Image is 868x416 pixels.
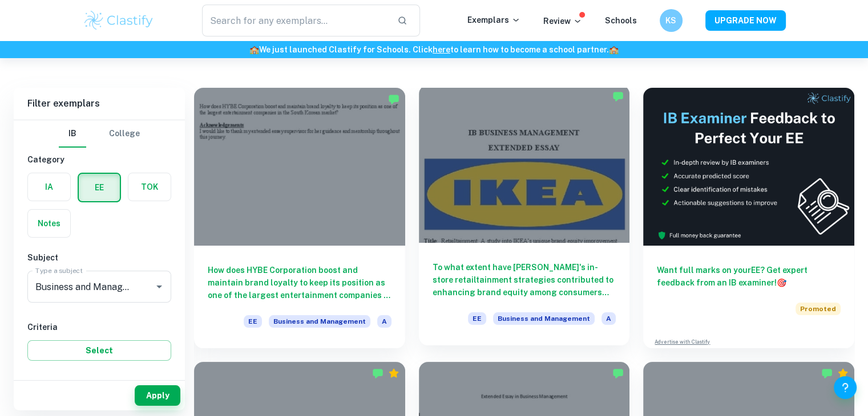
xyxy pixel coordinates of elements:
[777,278,786,287] span: 🎯
[194,88,405,348] a: How does HYBE Corporation boost and maintain brand loyalty to keep its position as one of the lar...
[249,45,259,54] span: 🏫
[269,315,370,328] span: Business and Management
[605,16,637,25] a: Schools
[83,9,155,32] img: Clastify logo
[643,88,854,246] img: Thumbnail
[609,45,619,54] span: 🏫
[657,264,841,289] h6: Want full marks on your EE ? Get expert feedback from an IB examiner!
[35,266,83,275] label: Type a subject
[27,374,171,387] h6: Grade
[796,303,841,315] span: Promoted
[419,88,630,348] a: To what extent have [PERSON_NAME]'s in-store retailtainment strategies contributed to enhancing b...
[244,315,262,328] span: EE
[834,376,857,399] button: Help and Feedback
[151,279,167,295] button: Open
[202,5,389,36] input: Search for any exemplars...
[27,340,171,361] button: Select
[643,88,854,348] a: Want full marks on yourEE? Get expert feedback from an IB examiner!PromotedAdvertise with Clastify
[612,368,624,379] img: Marked
[135,385,180,406] button: Apply
[28,210,70,237] button: Notes
[377,315,391,328] span: A
[2,43,866,56] h6: We just launched Clastify for Schools. Click to learn how to become a school partner.
[109,120,140,148] button: College
[612,91,624,102] img: Marked
[660,9,683,32] button: KS
[433,45,450,54] a: here
[601,312,616,325] span: A
[59,120,140,148] div: Filter type choice
[493,312,595,325] span: Business and Management
[821,368,833,379] img: Marked
[27,321,171,333] h6: Criteria
[837,368,849,379] div: Premium
[27,153,171,166] h6: Category
[705,10,786,31] button: UPGRADE NOW
[14,88,185,120] h6: Filter exemplars
[433,261,616,299] h6: To what extent have [PERSON_NAME]'s in-store retailtainment strategies contributed to enhancing b...
[468,312,486,325] span: EE
[79,174,120,201] button: EE
[59,120,86,148] button: IB
[208,264,391,301] h6: How does HYBE Corporation boost and maintain brand loyalty to keep its position as one of the lar...
[28,173,70,201] button: IA
[467,14,520,26] p: Exemplars
[128,173,171,201] button: TOK
[655,338,710,346] a: Advertise with Clastify
[664,14,677,27] h6: KS
[27,251,171,264] h6: Subject
[372,368,383,379] img: Marked
[388,93,399,105] img: Marked
[543,15,582,27] p: Review
[388,368,399,379] div: Premium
